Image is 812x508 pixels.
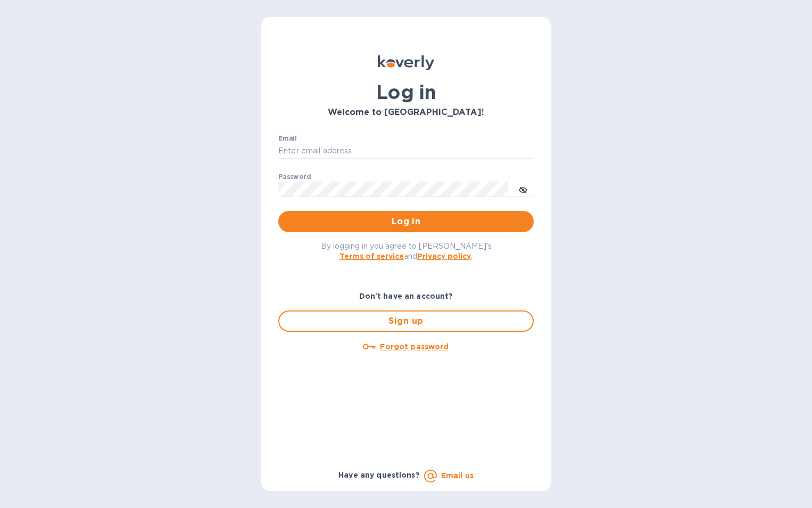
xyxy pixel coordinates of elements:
[278,81,534,103] h1: Log in
[378,55,434,70] img: Koverly
[417,252,471,260] a: Privacy policy
[338,471,420,479] b: Have any questions?
[278,108,534,118] h3: Welcome to [GEOGRAPHIC_DATA]!
[512,178,534,200] button: toggle password visibility
[278,310,534,332] button: Sign up
[321,242,492,260] span: By logging in you agree to [PERSON_NAME]'s and .
[339,252,404,260] a: Terms of service
[359,292,453,300] b: Don't have an account?
[278,135,297,142] label: Email
[278,211,534,232] button: Log in
[278,174,311,180] label: Password
[287,215,525,228] span: Log in
[288,315,524,327] span: Sign up
[441,471,474,480] a: Email us
[380,342,449,351] u: Forgot password
[278,143,534,159] input: Enter email address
